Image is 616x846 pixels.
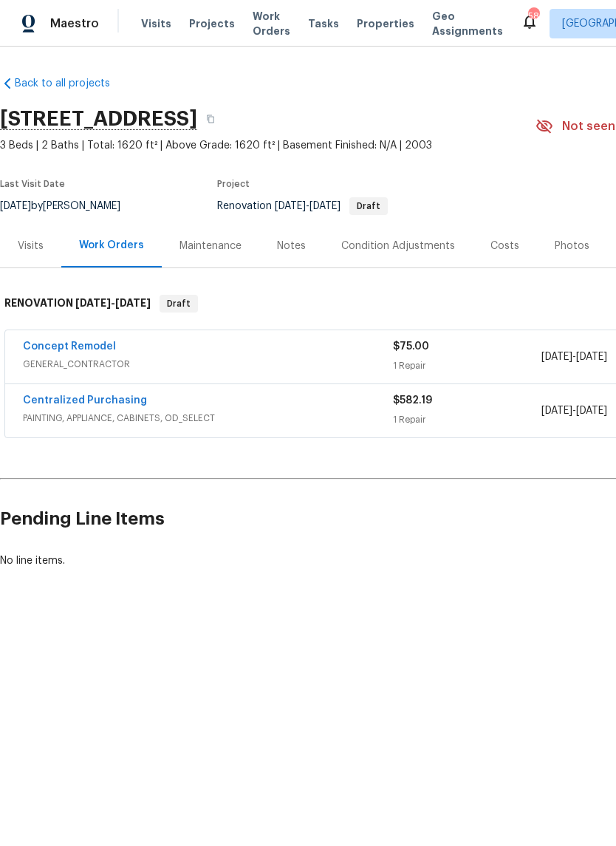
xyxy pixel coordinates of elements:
span: Projects [189,16,235,31]
h6: RENOVATION [4,295,151,313]
span: - [541,403,607,418]
span: Properties [357,16,414,31]
span: [DATE] [309,201,340,211]
span: [DATE] [576,352,607,362]
span: - [75,298,151,308]
div: 58 [528,9,538,24]
span: [DATE] [576,406,607,416]
span: Maestro [50,16,99,31]
span: Geo Assignments [432,9,503,38]
span: [DATE] [75,298,111,308]
span: $75.00 [393,341,429,352]
span: [DATE] [115,298,151,308]
div: Costs [490,239,519,253]
span: Draft [351,202,386,211]
div: Work Orders [79,238,144,253]
div: Condition Adjustments [341,239,455,253]
span: PAINTING, APPLIANCE, CABINETS, OD_SELECT [23,411,393,426]
span: Work Orders [253,9,290,38]
div: Photos [555,239,589,253]
span: [DATE] [541,406,572,416]
a: Concept Remodel [23,341,116,352]
span: Project [217,180,250,188]
span: Tasks [308,18,339,29]
div: Visits [18,239,44,253]
div: 1 Repair [393,412,541,427]
span: [DATE] [541,352,572,362]
a: Centralized Purchasing [23,395,147,406]
span: Draft [161,296,196,311]
span: - [275,201,340,211]
div: Maintenance [179,239,242,253]
div: Notes [277,239,306,253]
span: Visits [141,16,171,31]
span: $582.19 [393,395,432,406]
div: 1 Repair [393,358,541,373]
span: - [541,349,607,364]
span: GENERAL_CONTRACTOR [23,357,393,372]
span: [DATE] [275,201,306,211]
span: Renovation [217,201,388,211]
button: Copy Address [197,106,224,132]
